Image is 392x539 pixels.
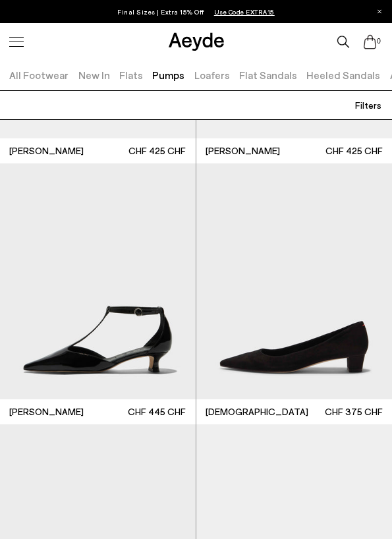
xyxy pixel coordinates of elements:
a: Heeled Sandals [306,69,380,81]
a: All Footwear [9,69,69,81]
a: Loafers [194,69,230,81]
a: Flat Sandals [239,69,297,81]
span: [DEMOGRAPHIC_DATA] [206,405,308,418]
a: New In [78,69,110,81]
span: [PERSON_NAME] [9,405,84,418]
a: Flats [119,69,143,81]
span: [PERSON_NAME] [206,144,280,157]
span: CHF 425 CHF [325,144,383,157]
span: CHF 425 CHF [128,144,186,157]
span: CHF 375 CHF [325,405,383,418]
span: [PERSON_NAME] [9,144,84,157]
span: CHF 445 CHF [128,405,186,418]
a: Pumps [152,69,184,81]
span: Filters [355,99,381,111]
